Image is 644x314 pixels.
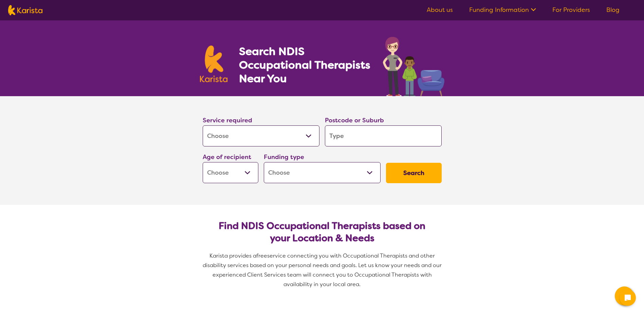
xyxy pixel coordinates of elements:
[256,252,267,259] span: free
[469,6,536,14] a: Funding Information
[203,153,251,161] label: Age of recipient
[239,45,371,85] h1: Search NDIS Occupational Therapists Near You
[208,220,436,244] h2: Find NDIS Occupational Therapists based on your Location & Needs
[552,6,590,14] a: For Providers
[325,116,384,124] label: Postcode or Suburb
[386,163,442,183] button: Search
[264,153,304,161] label: Funding type
[200,46,228,82] img: Karista logo
[325,125,442,146] input: Type
[383,37,444,96] img: occupational-therapy
[615,286,634,306] button: Channel Menu
[203,116,252,124] label: Service required
[8,5,42,15] img: Karista logo
[606,6,620,14] a: Blog
[209,252,256,259] span: Karista provides a
[203,252,443,288] span: service connecting you with Occupational Therapists and other disability services based on your p...
[427,6,453,14] a: About us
